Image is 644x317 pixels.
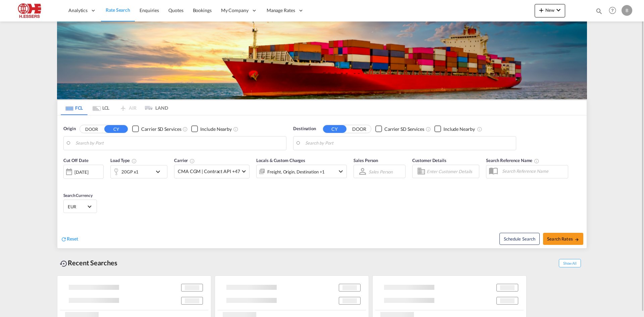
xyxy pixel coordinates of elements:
md-icon: icon-magnify [595,7,603,15]
img: 690005f0ba9d11ee90968bb23dcea500.JPG [10,3,55,18]
button: Search Ratesicon-arrow-right [543,233,583,245]
span: Bookings [193,7,212,13]
md-icon: icon-refresh [61,236,67,242]
button: CY [104,125,128,133]
input: Search by Port [75,138,283,148]
div: 20GP x1icon-chevron-down [110,165,167,178]
span: Search Rates [547,236,579,242]
span: My Company [221,7,249,14]
input: Search by Port [305,138,513,148]
button: DOOR [347,125,371,133]
div: Freight Origin Destination Factory Stuffingicon-chevron-down [256,165,347,178]
div: Origin DOOR CY Checkbox No InkUnchecked: Search for CY (Container Yard) services for all selected... [57,115,587,248]
span: Search Reference Name [486,158,539,163]
md-icon: Unchecked: Search for CY (Container Yard) services for all selected carriers.Checked : Search for... [426,126,431,132]
div: Freight Origin Destination Factory Stuffing [267,167,325,176]
div: B [622,5,632,16]
md-icon: icon-plus 400-fg [537,6,545,14]
span: Load Type [110,158,137,163]
div: Recent Searches [57,255,120,270]
span: Carrier [174,158,195,163]
md-icon: The selected Trucker/Carrierwill be displayed in the rate results If the rates are from another f... [190,158,195,164]
span: EUR [68,204,87,210]
span: Search Currency [63,193,93,198]
md-icon: icon-backup-restore [60,260,68,268]
span: Analytics [68,7,88,14]
span: Customer Details [412,158,446,163]
span: Show All [559,259,581,267]
md-datepicker: Select [63,178,68,187]
input: Search Reference Name [499,166,568,176]
md-checkbox: Checkbox No Ink [434,125,475,133]
md-tab-item: FCL [61,100,88,115]
span: Sales Person [354,158,378,163]
md-icon: Unchecked: Ignores neighbouring ports when fetching rates.Checked : Includes neighbouring ports w... [233,126,238,132]
md-icon: icon-chevron-down [154,168,165,176]
div: Carrier SD Services [384,126,424,133]
span: Cut Off Date [63,158,89,163]
input: Enter Customer Details [427,166,477,176]
div: Help [607,5,622,17]
span: Locals & Custom Charges [256,158,305,163]
span: New [537,7,562,13]
md-select: Select Currency: € EUREuro [67,202,93,211]
md-icon: Unchecked: Ignores neighbouring ports when fetching rates.Checked : Includes neighbouring ports w... [477,126,482,132]
span: Help [607,5,618,16]
div: icon-magnify [595,7,603,17]
div: Include Nearby [200,126,232,133]
md-checkbox: Checkbox No Ink [375,125,424,133]
md-icon: icon-information-outline [131,158,137,164]
span: Enquiries [140,7,159,13]
md-icon: Unchecked: Search for CY (Container Yard) services for all selected carriers.Checked : Search for... [182,126,188,132]
md-checkbox: Checkbox No Ink [132,125,181,133]
div: Carrier SD Services [141,126,181,133]
span: Quotes [168,7,183,13]
md-pagination-wrapper: Use the left and right arrow keys to navigate between tabs [61,100,168,115]
button: CY [323,125,346,133]
md-icon: icon-chevron-down [337,167,345,175]
button: DOOR [80,125,103,133]
md-checkbox: Checkbox No Ink [191,125,232,133]
div: [DATE] [74,169,88,175]
md-icon: icon-chevron-down [554,6,562,14]
span: Rate Search [106,7,130,13]
md-icon: Your search will be saved by the below given name [534,158,539,164]
div: 20GP x1 [121,167,139,176]
div: [DATE] [63,165,104,179]
md-tab-item: LCL [88,100,114,115]
span: Reset [67,236,78,242]
img: LCL+%26+FCL+BACKGROUND.png [57,21,587,99]
button: Note: By default Schedule search will only considerorigin ports, destination ports and cut off da... [499,233,540,245]
div: Include Nearby [443,126,475,133]
span: Origin [63,125,75,132]
span: CMA CGM | Contract API +47 [178,168,240,175]
md-select: Sales Person [368,167,393,176]
md-icon: icon-arrow-right [575,237,579,242]
md-tab-item: LAND [141,100,168,115]
div: icon-refreshReset [61,235,78,243]
span: Manage Rates [267,7,295,14]
button: icon-plus 400-fgNewicon-chevron-down [535,4,565,17]
span: Destination [293,125,316,132]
